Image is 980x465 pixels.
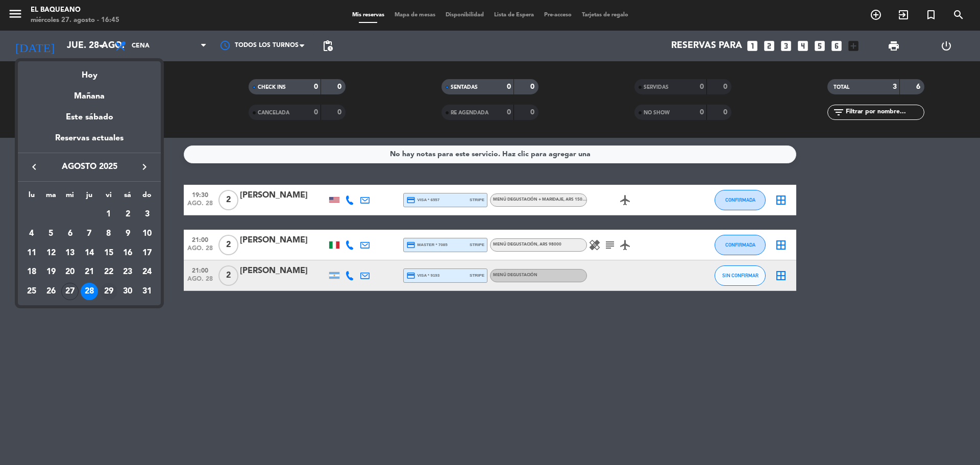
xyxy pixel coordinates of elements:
[42,263,60,281] div: 19
[80,282,99,301] td: 28 de agosto de 2025
[118,205,138,224] td: 2 de agosto de 2025
[42,283,60,300] div: 26
[137,189,157,205] th: domingo
[60,189,80,205] th: miércoles
[41,282,61,301] td: 26 de agosto de 2025
[100,206,117,223] div: 1
[99,262,118,282] td: 22 de agosto de 2025
[23,244,40,262] div: 11
[22,205,99,224] td: AGO.
[18,103,161,132] div: Este sábado
[99,189,118,205] th: viernes
[119,206,136,223] div: 2
[61,244,79,262] div: 13
[41,243,61,263] td: 12 de agosto de 2025
[99,224,118,243] td: 8 de agosto de 2025
[135,160,154,174] button: keyboard_arrow_right
[80,243,99,263] td: 14 de agosto de 2025
[18,132,161,153] div: Reservas actuales
[22,243,41,263] td: 11 de agosto de 2025
[80,189,99,205] th: jueves
[25,160,43,174] button: keyboard_arrow_left
[118,243,138,263] td: 16 de agosto de 2025
[118,189,138,205] th: sábado
[41,262,61,282] td: 19 de agosto de 2025
[41,189,61,205] th: martes
[42,244,60,262] div: 12
[43,160,135,174] span: agosto 2025
[22,262,41,282] td: 18 de agosto de 2025
[119,244,136,262] div: 16
[137,205,157,224] td: 3 de agosto de 2025
[137,262,157,282] td: 24 de agosto de 2025
[61,225,79,242] div: 6
[138,161,151,173] i: keyboard_arrow_right
[99,282,118,301] td: 29 de agosto de 2025
[18,61,161,82] div: Hoy
[23,263,40,281] div: 18
[99,205,118,224] td: 1 de agosto de 2025
[41,224,61,243] td: 5 de agosto de 2025
[61,283,79,300] div: 27
[118,282,138,301] td: 30 de agosto de 2025
[119,225,136,242] div: 9
[118,224,138,243] td: 9 de agosto de 2025
[80,224,99,243] td: 7 de agosto de 2025
[118,262,138,282] td: 23 de agosto de 2025
[60,282,80,301] td: 27 de agosto de 2025
[119,263,136,281] div: 23
[80,262,99,282] td: 21 de agosto de 2025
[60,243,80,263] td: 13 de agosto de 2025
[138,283,156,300] div: 31
[81,263,98,281] div: 21
[81,283,98,300] div: 28
[138,263,156,281] div: 24
[42,225,60,242] div: 5
[137,224,157,243] td: 10 de agosto de 2025
[28,161,40,173] i: keyboard_arrow_left
[100,225,117,242] div: 8
[22,282,41,301] td: 25 de agosto de 2025
[119,283,136,300] div: 30
[100,283,117,300] div: 29
[81,244,98,262] div: 14
[18,82,161,103] div: Mañana
[23,225,40,242] div: 4
[99,243,118,263] td: 15 de agosto de 2025
[100,263,117,281] div: 22
[138,206,156,223] div: 3
[23,283,40,300] div: 25
[61,263,79,281] div: 20
[137,243,157,263] td: 17 de agosto de 2025
[60,224,80,243] td: 6 de agosto de 2025
[81,225,98,242] div: 7
[138,225,156,242] div: 10
[60,262,80,282] td: 20 de agosto de 2025
[137,282,157,301] td: 31 de agosto de 2025
[22,189,41,205] th: lunes
[22,224,41,243] td: 4 de agosto de 2025
[100,244,117,262] div: 15
[138,244,156,262] div: 17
